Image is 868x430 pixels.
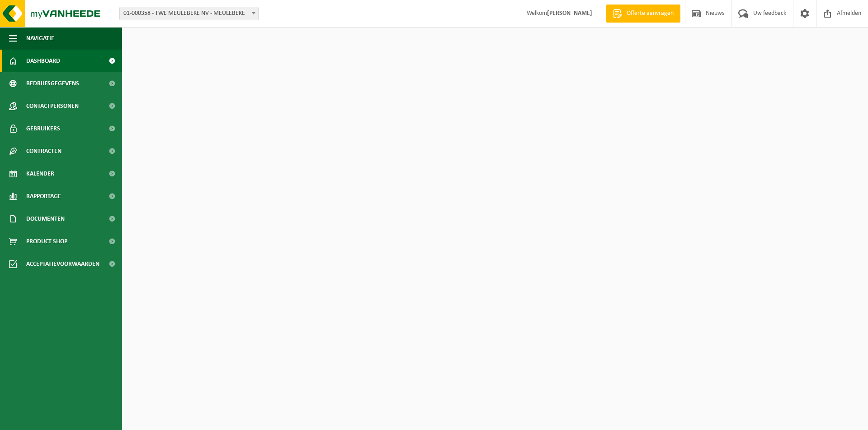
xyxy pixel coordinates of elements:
span: Navigatie [26,27,54,50]
a: Offerte aanvragen [606,5,680,23]
span: Contracten [26,140,61,162]
strong: [PERSON_NAME] [547,10,592,17]
span: Rapportage [26,185,61,208]
span: Offerte aanvragen [624,9,676,18]
span: Dashboard [26,50,60,72]
span: 01-000358 - TWE MEULEBEKE NV - MEULEBEKE [120,7,258,20]
span: Contactpersonen [26,95,79,117]
span: 01-000358 - TWE MEULEBEKE NV - MEULEBEKE [119,7,259,20]
span: Kalender [26,162,54,185]
span: Product Shop [26,230,67,253]
span: Gebruikers [26,117,60,140]
span: Documenten [26,208,65,230]
span: Acceptatievoorwaarden [26,253,99,275]
span: Bedrijfsgegevens [26,72,79,95]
